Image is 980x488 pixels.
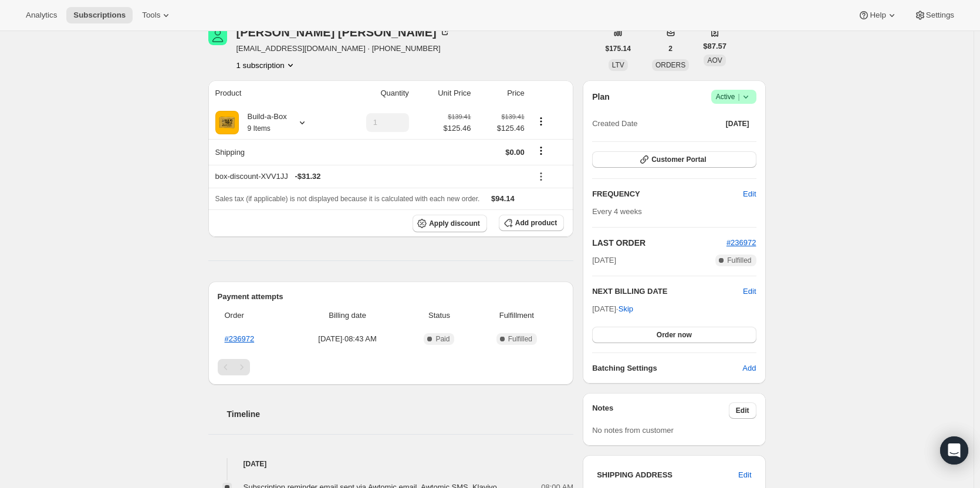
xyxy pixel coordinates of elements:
span: Status [409,310,469,321]
h3: SHIPPING ADDRESS [597,469,738,481]
span: Edit [736,406,749,415]
span: [DATE] · [592,304,633,313]
span: $94.14 [491,194,515,203]
h2: Payment attempts [218,291,565,303]
button: Order now [592,327,756,343]
span: Analytics [26,11,57,20]
button: [DATE] [719,116,756,132]
span: $125.46 [478,123,525,134]
span: Created Date [592,118,637,130]
span: Apply discount [429,219,480,228]
th: Order [218,303,289,328]
button: Add product [499,215,564,231]
small: 9 Items [248,124,271,133]
span: - $31.32 [295,171,320,182]
h6: Batching Settings [592,362,742,374]
span: $0.00 [505,148,525,157]
span: $87.57 [703,40,726,52]
span: Add [742,362,756,374]
span: Active [716,91,752,103]
h2: LAST ORDER [592,237,726,249]
span: Customer Portal [651,155,706,164]
a: #236972 [225,334,255,343]
span: Add product [515,218,557,228]
h2: FREQUENCY [592,188,743,200]
button: Edit [731,466,758,484]
button: Edit [729,402,756,419]
h3: Notes [592,402,729,419]
button: Apply discount [413,215,487,232]
button: Customer Portal [592,151,756,168]
img: product img [215,111,239,134]
nav: Pagination [218,359,565,375]
button: Edit [736,185,763,204]
button: Settings [907,7,961,23]
span: [DATE] · 08:43 AM [293,333,403,345]
div: Build-a-Box [239,111,287,134]
button: Edit [743,286,756,297]
span: No notes from customer [592,426,674,435]
span: Skip [619,303,633,315]
button: Subscriptions [66,7,133,23]
h2: NEXT BILLING DATE [592,286,743,297]
span: Billing date [293,310,403,321]
span: Sales tax (if applicable) is not displayed because it is calculated with each new order. [215,195,480,203]
button: Analytics [19,7,64,23]
button: Shipping actions [532,144,550,157]
span: Barbara Ellis [208,26,227,45]
span: 2 [668,44,673,53]
span: Edit [743,188,756,200]
span: Subscriptions [73,11,126,20]
small: $139.41 [502,113,525,120]
th: Price [475,80,528,106]
span: Order now [657,330,692,340]
span: ORDERS [655,61,685,69]
button: $175.14 [599,40,638,57]
h2: Plan [592,91,610,103]
a: #236972 [726,238,756,247]
button: 2 [661,40,680,57]
span: $125.46 [444,123,471,134]
button: #236972 [726,237,756,249]
span: [DATE] [592,255,616,266]
span: | [738,92,739,101]
small: $139.41 [448,113,471,120]
span: Edit [738,469,751,481]
button: Tools [135,7,179,23]
span: [EMAIL_ADDRESS][DOMAIN_NAME] · [PHONE_NUMBER] [236,43,451,55]
th: Shipping [208,139,336,165]
span: Settings [926,11,954,20]
h2: Timeline [227,408,574,420]
span: Tools [142,11,160,20]
span: AOV [707,56,722,65]
div: [PERSON_NAME] [PERSON_NAME] [236,26,451,38]
span: LTV [612,61,624,69]
span: $175.14 [606,44,631,53]
span: Paid [435,334,450,344]
span: [DATE] [726,119,749,128]
button: Skip [611,300,640,318]
th: Product [208,80,336,106]
span: Help [870,11,886,20]
button: Product actions [236,59,296,71]
span: Fulfillment [477,310,557,321]
th: Quantity [335,80,412,106]
th: Unit Price [413,80,475,106]
button: Product actions [532,115,550,128]
div: Open Intercom Messenger [940,436,968,465]
span: Fulfilled [508,334,532,344]
button: Help [851,7,904,23]
button: Add [735,359,763,378]
h4: [DATE] [208,458,574,470]
span: Every 4 weeks [592,207,642,216]
div: box-discount-XVV1JJ [215,171,525,182]
span: Fulfilled [727,256,751,265]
